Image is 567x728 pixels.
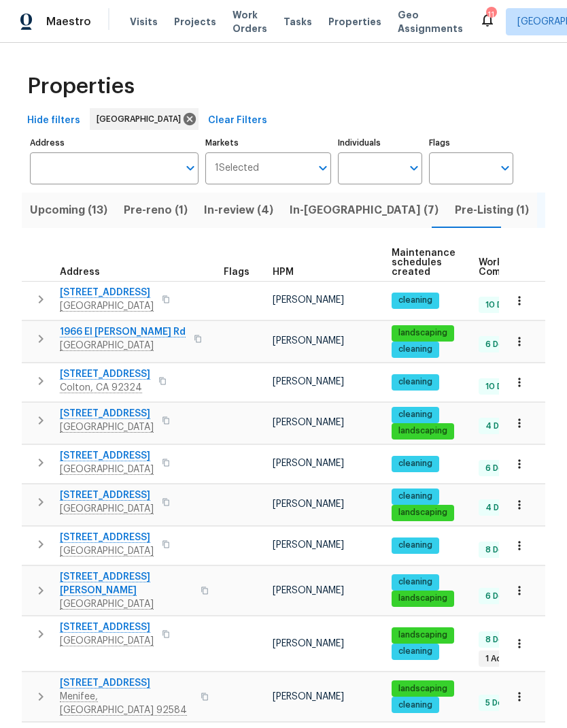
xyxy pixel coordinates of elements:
[480,634,519,646] span: 8 Done
[480,463,519,474] span: 6 Done
[27,80,135,93] span: Properties
[480,544,519,556] span: 8 Done
[455,201,529,220] span: Pre-Listing (1)
[393,344,438,355] span: cleaning
[480,502,520,514] span: 4 Done
[393,507,453,518] span: landscaping
[338,139,422,147] label: Individuals
[393,376,438,388] span: cleaning
[283,17,312,27] span: Tasks
[313,159,332,178] button: Open
[392,248,456,277] span: Maintenance schedules created
[496,159,515,178] button: Open
[233,8,267,35] span: Work Orders
[22,108,86,133] button: Hide filters
[273,459,344,468] span: [PERSON_NAME]
[405,159,424,178] button: Open
[328,15,381,29] span: Properties
[174,15,216,29] span: Projects
[393,458,438,469] span: cleaning
[124,201,188,220] span: Pre-reno (1)
[393,629,453,641] span: landscaping
[398,8,463,35] span: Geo Assignments
[393,327,453,339] span: landscaping
[273,336,344,346] span: [PERSON_NAME]
[60,267,100,277] span: Address
[480,299,523,311] span: 10 Done
[208,112,267,129] span: Clear Filters
[393,409,438,420] span: cleaning
[480,381,523,393] span: 10 Done
[90,108,199,130] div: [GEOGRAPHIC_DATA]
[205,139,332,147] label: Markets
[480,420,520,432] span: 4 Done
[97,112,186,126] span: [GEOGRAPHIC_DATA]
[486,8,496,22] div: 11
[273,377,344,386] span: [PERSON_NAME]
[393,491,438,502] span: cleaning
[273,540,344,550] span: [PERSON_NAME]
[479,258,564,277] span: Work Order Completion
[290,201,439,220] span: In-[GEOGRAPHIC_DATA] (7)
[204,201,273,220] span: In-review (4)
[273,499,344,509] span: [PERSON_NAME]
[215,163,259,174] span: 1 Selected
[46,15,91,29] span: Maestro
[393,295,438,306] span: cleaning
[273,295,344,305] span: [PERSON_NAME]
[480,339,519,350] span: 6 Done
[273,586,344,595] span: [PERSON_NAME]
[480,591,519,602] span: 6 Done
[30,139,199,147] label: Address
[273,418,344,427] span: [PERSON_NAME]
[181,159,200,178] button: Open
[393,593,453,604] span: landscaping
[273,639,344,648] span: [PERSON_NAME]
[224,267,250,277] span: Flags
[273,267,294,277] span: HPM
[203,108,273,133] button: Clear Filters
[130,15,158,29] span: Visits
[393,425,453,437] span: landscaping
[30,201,107,220] span: Upcoming (13)
[27,112,80,129] span: Hide filters
[429,139,513,147] label: Flags
[393,576,438,588] span: cleaning
[393,646,438,657] span: cleaning
[480,653,537,665] span: 1 Accepted
[273,692,344,701] span: [PERSON_NAME]
[393,540,438,551] span: cleaning
[480,697,519,709] span: 5 Done
[393,699,438,711] span: cleaning
[393,683,453,695] span: landscaping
